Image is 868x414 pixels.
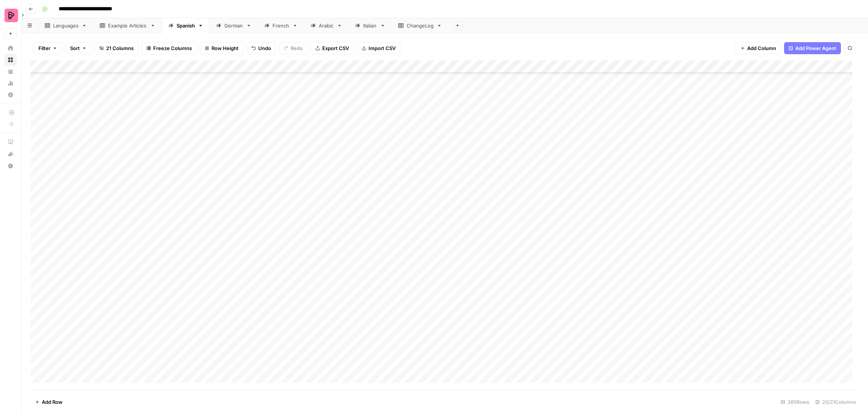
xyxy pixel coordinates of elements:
[357,42,400,54] button: Import CSV
[70,44,80,52] span: Sort
[5,6,17,25] button: Workspace: Preply
[224,22,243,29] div: German
[5,160,17,172] button: Help + Support
[407,22,434,29] div: ChangeLog
[5,65,17,78] a: Your Data
[258,18,304,33] a: French
[291,44,303,52] span: Redo
[304,18,349,33] a: Arabic
[210,18,258,33] a: German
[812,396,859,408] div: 20/21 Columns
[93,18,162,33] a: Example Articles
[212,44,239,52] span: Row Height
[94,42,139,54] button: 21 Columns
[5,77,17,89] a: Usage
[736,42,781,54] button: Add Column
[778,396,812,408] div: 385 Rows
[5,54,17,66] a: Browse
[322,44,349,52] span: Export CSV
[369,44,396,52] span: Import CSV
[30,396,67,408] button: Add Row
[258,44,271,52] span: Undo
[747,44,776,52] span: Add Column
[34,42,62,54] button: Filter
[349,18,392,33] a: Italian
[784,42,841,54] button: Add Power Agent
[363,22,377,29] div: Italian
[142,42,197,54] button: Freeze Columns
[53,22,79,29] div: Languages
[200,42,244,54] button: Row Height
[273,22,289,29] div: French
[38,18,93,33] a: Languages
[5,89,17,101] a: Settings
[162,18,210,33] a: Spanish
[177,22,195,29] div: Spanish
[5,9,18,22] img: Preply Logo
[392,18,448,33] a: ChangeLog
[65,42,91,54] button: Sort
[108,22,147,29] div: Example Articles
[5,148,16,160] div: What's new?
[38,44,50,52] span: Filter
[5,136,17,148] a: AirOps Academy
[153,44,192,52] span: Freeze Columns
[106,44,134,52] span: 21 Columns
[5,148,17,160] button: What's new?
[247,42,276,54] button: Undo
[795,44,836,52] span: Add Power Agent
[42,398,62,406] span: Add Row
[319,22,334,29] div: Arabic
[5,42,17,54] a: Home
[311,42,354,54] button: Export CSV
[279,42,308,54] button: Redo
